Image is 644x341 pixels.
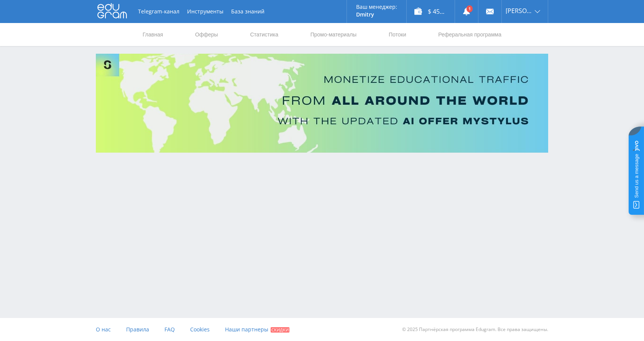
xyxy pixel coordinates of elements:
span: О нас [96,326,111,333]
a: Правила [126,318,149,341]
a: Реферальная программа [437,23,502,46]
span: Cookies [190,326,210,333]
p: Dmitry [356,12,397,18]
a: Промо-материалы [310,23,357,46]
span: Правила [126,326,149,333]
a: Потоки [388,23,407,46]
span: [PERSON_NAME] [506,8,532,14]
a: Статистика [249,23,279,46]
img: Banner [96,54,548,153]
span: Наши партнеры [225,326,268,333]
a: О нас [96,318,111,341]
div: © 2025 Партнёрская программа Edugram. Все права защищены. [326,318,548,341]
a: Главная [142,23,164,46]
a: Офферы [194,23,219,46]
a: FAQ [164,318,175,341]
a: Cookies [190,318,210,341]
span: Скидки [271,327,289,333]
span: FAQ [164,326,175,333]
a: Наши партнеры Скидки [225,318,289,341]
p: Ваш менеджер: [356,4,397,10]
